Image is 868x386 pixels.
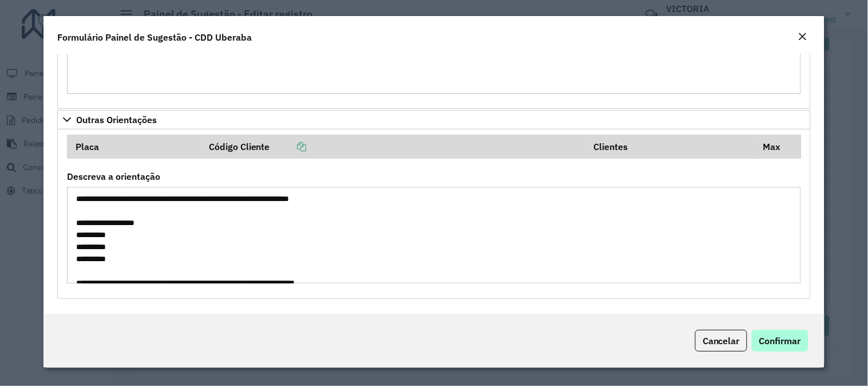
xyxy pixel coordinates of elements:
div: Outras Orientações [57,129,811,299]
button: Confirmar [752,330,808,352]
th: Placa [67,135,201,159]
label: Descreva a orientação [67,170,160,183]
th: Código Cliente [201,135,586,159]
button: Cancelar [695,330,747,352]
a: Copiar [270,141,307,152]
h4: Formulário Painel de Sugestão - CDD Uberaba [57,30,252,44]
th: Max [755,135,801,159]
span: Outras Orientações [76,115,157,124]
th: Clientes [586,135,755,159]
a: Outras Orientações [57,110,811,129]
span: Confirmar [759,335,801,346]
span: Cancelar [703,335,740,346]
em: Fechar [798,32,807,41]
button: Close [795,30,811,45]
